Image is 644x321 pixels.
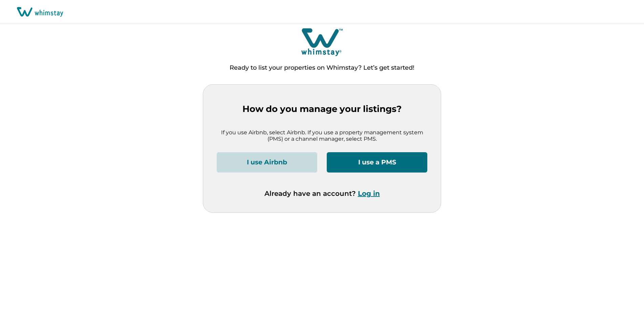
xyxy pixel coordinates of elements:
[217,152,317,173] button: I use Airbnb
[230,65,414,71] p: Ready to list your properties on Whimstay? Let’s get started!
[358,189,380,198] button: Log in
[217,129,427,142] p: If you use Airbnb, select Airbnb. If you use a property management system (PMS) or a channel mana...
[217,104,427,114] p: How do you manage your listings?
[264,189,380,198] p: Already have an account?
[327,152,427,173] button: I use a PMS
